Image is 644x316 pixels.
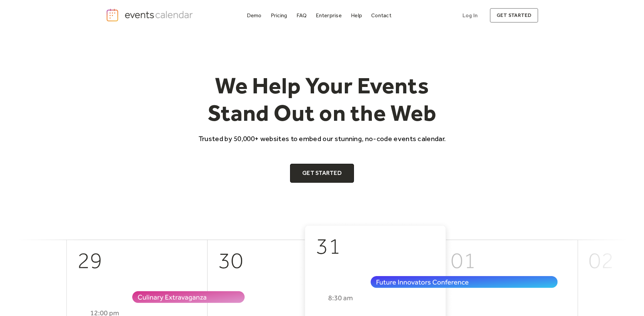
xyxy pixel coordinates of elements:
[290,164,354,183] a: Get Started
[351,14,362,17] div: Help
[456,8,484,23] a: Log In
[244,11,264,20] a: Demo
[268,11,290,20] a: Pricing
[348,11,365,20] a: Help
[313,11,344,20] a: Enterprise
[368,11,394,20] a: Contact
[294,11,310,20] a: FAQ
[316,14,341,17] div: Enterprise
[192,72,452,127] h1: We Help Your Events Stand Out on the Web
[296,14,307,17] div: FAQ
[106,8,195,22] a: home
[271,14,287,17] div: Pricing
[247,14,262,17] div: Demo
[371,14,391,17] div: Contact
[192,134,452,143] p: Trusted by 50,000+ websites to embed our stunning, no-code events calendar.
[490,8,538,23] a: get started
